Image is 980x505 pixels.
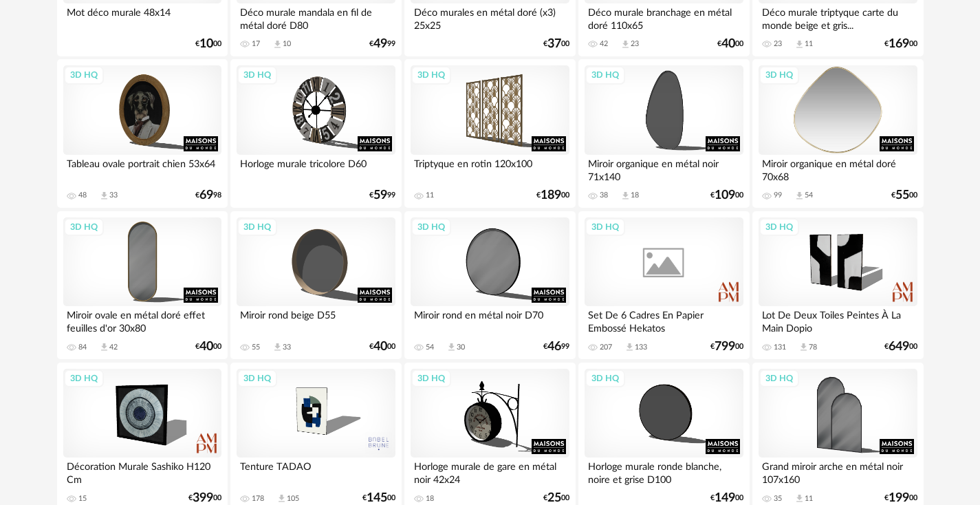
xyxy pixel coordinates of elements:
div: Déco murales en métal doré (x3) 25x25 [411,3,569,31]
div: Lot De Deux Toiles Peintes À La Main Dopio [759,306,917,334]
div: Miroir rond beige D55 [237,306,395,334]
div: € 00 [195,39,221,49]
div: € 00 [369,342,395,352]
span: 399 [193,493,213,503]
a: 3D HQ Miroir rond beige D55 55 Download icon 33 €4000 [230,211,401,360]
div: 10 [283,39,291,49]
div: 33 [283,343,291,352]
div: 3D HQ [411,218,451,236]
div: 3D HQ [64,369,104,387]
div: 178 [252,494,264,504]
span: Download icon [798,342,809,352]
div: 23 [774,39,782,49]
div: 38 [600,191,608,200]
div: 18 [631,191,639,200]
div: € 00 [884,342,917,352]
a: 3D HQ Lot De Deux Toiles Peintes À La Main Dopio 131 Download icon 78 €64900 [752,211,923,360]
span: 649 [889,342,909,352]
div: € 00 [884,493,917,503]
div: 35 [774,494,782,504]
a: 3D HQ Set De 6 Cadres En Papier Embossé Hekatos 207 Download icon 133 €79900 [578,211,749,360]
div: € 00 [884,39,917,49]
div: 42 [600,39,608,49]
span: 109 [715,191,735,200]
div: € 99 [543,342,569,352]
div: € 00 [710,191,743,200]
div: 3D HQ [759,369,799,387]
span: 199 [889,493,909,503]
span: 189 [541,191,561,200]
span: Download icon [272,342,283,352]
span: Download icon [620,39,631,50]
div: Set De 6 Cadres En Papier Embossé Hekatos [585,306,743,334]
span: 25 [547,493,561,503]
div: Miroir organique en métal doré 70x68 [759,155,917,182]
div: 3D HQ [64,218,104,236]
div: 17 [252,39,260,49]
div: 33 [109,191,118,200]
span: Download icon [794,39,805,50]
div: Déco murale triptyque carte du monde beige et gris... [759,3,917,31]
div: 42 [109,343,118,352]
div: 84 [78,343,87,352]
div: 11 [805,39,813,49]
div: € 00 [188,493,221,503]
span: 799 [715,342,735,352]
div: 3D HQ [759,66,799,84]
div: Triptyque en rotin 120x100 [411,155,569,182]
div: 99 [774,191,782,200]
div: € 98 [195,191,221,200]
span: 149 [715,493,735,503]
div: 3D HQ [237,66,277,84]
div: 18 [426,494,434,504]
div: 3D HQ [585,369,625,387]
span: Download icon [99,342,109,352]
div: € 00 [543,39,569,49]
span: 40 [373,342,387,352]
div: 3D HQ [411,66,451,84]
span: Download icon [272,39,283,50]
div: 23 [631,39,639,49]
div: 3D HQ [585,218,625,236]
a: 3D HQ Horloge murale tricolore D60 €5999 [230,59,401,208]
div: € 00 [891,191,917,200]
span: Download icon [446,342,457,352]
a: 3D HQ Miroir rond en métal noir D70 54 Download icon 30 €4699 [404,211,575,360]
div: 3D HQ [237,218,277,236]
div: Miroir ovale en métal doré effet feuilles d'or 30x80 [63,306,221,334]
span: 49 [373,39,387,49]
span: 46 [547,342,561,352]
div: 11 [805,494,813,504]
div: 105 [287,494,299,504]
a: 3D HQ Tableau ovale portrait chien 53x64 48 Download icon 33 €6998 [57,59,228,208]
div: Déco murale mandala en fil de métal doré D80 [237,3,395,31]
div: 55 [252,343,260,352]
div: Horloge murale tricolore D60 [237,155,395,182]
div: 11 [426,191,434,200]
span: Download icon [276,493,287,504]
div: € 00 [717,39,743,49]
div: 54 [805,191,813,200]
div: € 00 [536,191,569,200]
span: 37 [547,39,561,49]
div: € 00 [362,493,395,503]
a: 3D HQ Miroir ovale en métal doré effet feuilles d'or 30x80 84 Download icon 42 €4000 [57,211,228,360]
div: Déco murale branchage en métal doré 110x65 [585,3,743,31]
span: Download icon [794,493,805,504]
div: Décoration Murale Sashiko H120 Cm [63,458,221,485]
span: 59 [373,191,387,200]
div: 3D HQ [64,66,104,84]
div: 3D HQ [237,369,277,387]
div: € 00 [710,493,743,503]
a: 3D HQ Triptyque en rotin 120x100 11 €18900 [404,59,575,208]
a: 3D HQ Miroir organique en métal doré 70x68 99 Download icon 54 €5500 [752,59,923,208]
span: Download icon [624,342,635,352]
span: 169 [889,39,909,49]
div: 3D HQ [759,218,799,236]
span: 145 [367,493,387,503]
div: Mot déco murale 48x14 [63,3,221,31]
div: 3D HQ [585,66,625,84]
span: 55 [895,191,909,200]
div: Miroir organique en métal noir 71x140 [585,155,743,182]
div: € 00 [195,342,221,352]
